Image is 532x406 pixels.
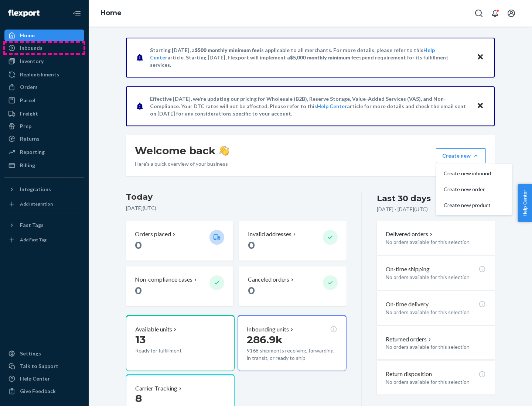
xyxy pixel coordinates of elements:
[135,384,177,393] p: Carrier Tracking
[135,144,229,157] h1: Welcome back
[135,347,204,354] p: Ready for fulfillment
[438,197,510,213] button: Create new product
[248,230,291,238] p: Invalid addresses
[290,54,359,61] span: $5,000 monthly minimum fee
[444,187,491,192] span: Create new order
[100,9,122,17] a: Home
[504,6,519,21] button: Open account menu
[4,120,84,132] a: Prep
[20,83,38,91] div: Orders
[20,237,47,243] div: Add Fast Tag
[444,171,491,176] span: Create new inbound
[20,32,35,39] div: Home
[20,135,40,142] div: Returns
[248,239,255,251] span: 0
[386,343,486,351] p: No orders available for this selection
[436,148,486,163] button: Create newCreate new inboundCreate new orderCreate new product
[248,275,289,284] p: Canceled orders
[4,348,84,359] a: Settings
[475,52,485,63] button: Close
[20,362,58,370] div: Talk to Support
[386,335,433,344] button: Returned orders
[126,221,233,261] button: Orders placed 0
[4,30,84,41] a: Home
[135,160,229,168] p: Here’s a quick overview of your business
[135,284,142,297] span: 0
[135,230,171,238] p: Orders placed
[20,44,42,52] div: Inbounds
[475,101,485,111] button: Close
[386,273,486,281] p: No orders available for this selection
[4,42,84,54] a: Inbounds
[386,378,486,386] p: No orders available for this selection
[238,315,346,371] button: Inbounding units286.9k9168 shipments receiving, forwarding, in transit, or ready to ship
[438,166,510,182] button: Create new inbound
[126,315,235,371] button: Available units13Ready for fulfillment
[4,219,84,231] button: Fast Tags
[386,370,432,378] p: Return disposition
[135,239,142,251] span: 0
[248,284,255,297] span: 0
[4,108,84,120] a: Freight
[4,373,84,385] a: Help Center
[20,123,31,130] div: Prep
[95,3,127,24] ol: breadcrumbs
[219,145,229,156] img: hand-wave emoji
[20,110,38,117] div: Freight
[4,133,84,145] a: Returns
[239,266,346,306] button: Canceled orders 0
[150,95,470,117] p: Effective [DATE], we're updating our pricing for Wholesale (B2B), Reserve Storage, Value-Added Se...
[4,183,84,195] button: Integrations
[4,55,84,67] a: Inventory
[20,375,50,382] div: Help Center
[4,69,84,80] a: Replenishments
[518,184,532,222] button: Help Center
[317,103,347,109] a: Help Center
[438,182,510,197] button: Create new order
[386,238,486,246] p: No orders available for this selection
[4,146,84,158] a: Reporting
[126,266,233,306] button: Non-compliance cases 0
[20,71,59,78] div: Replenishments
[377,206,428,213] p: [DATE] - [DATE] ( UTC )
[126,191,347,203] h3: Today
[247,347,337,362] p: 9168 shipments receiving, forwarding, in transit, or ready to ship
[4,159,84,171] a: Billing
[20,58,44,65] div: Inventory
[4,360,84,372] a: Talk to Support
[135,333,146,346] span: 13
[386,300,429,309] p: On-time delivery
[4,385,84,397] button: Give Feedback
[386,230,434,238] button: Delivered orders
[20,148,45,156] div: Reporting
[20,186,51,193] div: Integrations
[20,97,35,104] div: Parcel
[471,6,486,21] button: Open Search Box
[20,388,56,395] div: Give Feedback
[135,275,192,284] p: Non-compliance cases
[247,333,283,346] span: 286.9k
[20,221,44,229] div: Fast Tags
[4,94,84,106] a: Parcel
[69,6,84,21] button: Close Navigation
[239,221,346,261] button: Invalid addresses 0
[135,392,142,405] span: 8
[195,47,260,53] span: $500 monthly minimum fee
[386,309,486,316] p: No orders available for this selection
[135,325,172,334] p: Available units
[126,204,347,212] p: [DATE] ( UTC )
[247,325,289,334] p: Inbounding units
[20,201,53,207] div: Add Integration
[4,81,84,93] a: Orders
[488,6,502,21] button: Open notifications
[150,47,470,69] p: Starting [DATE], a is applicable to all merchants. For more details, please refer to this article...
[377,193,431,204] div: Last 30 days
[20,162,35,169] div: Billing
[20,350,41,357] div: Settings
[386,265,430,273] p: On-time shipping
[8,10,40,17] img: Flexport logo
[4,198,84,210] a: Add Integration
